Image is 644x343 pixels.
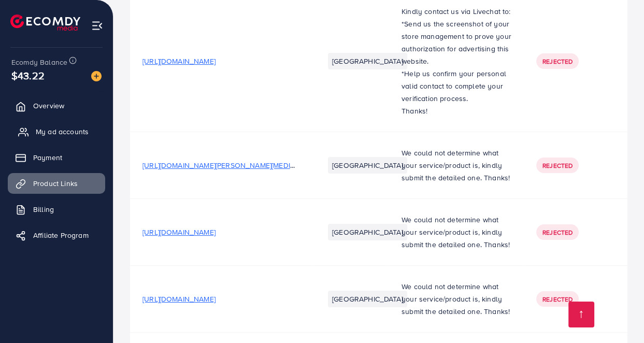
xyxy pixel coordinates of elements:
[142,294,216,304] span: [URL][DOMAIN_NAME]
[542,161,573,170] span: Rejected
[328,224,407,240] li: [GEOGRAPHIC_DATA]
[402,147,511,184] p: We could not determine what your service/product is, kindly submit the detailed one. Thanks!
[142,56,216,66] span: [URL][DOMAIN_NAME]
[402,213,511,251] p: We could not determine what your service/product is, kindly submit the detailed one. Thanks!
[11,57,67,67] span: Ecomdy Balance
[8,173,105,194] a: Product Links
[36,126,89,137] span: My ad accounts
[10,15,80,31] img: logo
[11,68,45,83] span: $43.22
[328,157,407,174] li: [GEOGRAPHIC_DATA]
[33,230,89,240] span: Affiliate Program
[8,225,105,246] a: Affiliate Program
[542,57,573,66] span: Rejected
[91,20,103,32] img: menu
[402,19,511,66] span: end us the screenshot of your store management to prove your authorization for advertising this w...
[402,280,511,318] p: We could not determine what your service/product is, kindly submit the detailed one. Thanks!
[33,101,64,111] span: Overview
[402,5,511,18] p: Kindly contact us via Livechat to:
[8,95,105,116] a: Overview
[542,295,573,304] span: Rejected
[142,160,326,170] span: [URL][DOMAIN_NAME][PERSON_NAME][MEDICAL_DATA]
[402,106,427,116] span: Thanks!
[8,121,105,142] a: My ad accounts
[33,178,78,189] span: Product Links
[542,228,573,237] span: Rejected
[142,227,216,237] span: [URL][DOMAIN_NAME]
[8,147,105,168] a: Payment
[8,199,105,220] a: Billing
[33,152,62,163] span: Payment
[402,68,506,104] span: *Help us confirm your personal valid contact to complete your verification process.
[600,296,636,335] iframe: Chat
[328,291,407,307] li: [GEOGRAPHIC_DATA]
[328,53,407,69] li: [GEOGRAPHIC_DATA]
[91,71,102,81] img: image
[33,204,54,215] span: Billing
